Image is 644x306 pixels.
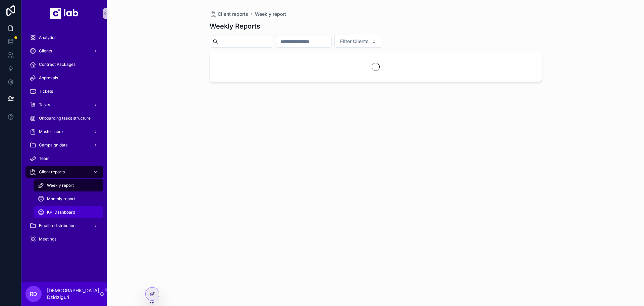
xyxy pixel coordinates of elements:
[39,169,65,175] span: Client reports
[25,72,103,84] a: Approvals
[340,38,369,45] span: Filter Clients
[39,102,50,107] span: Tasks
[25,139,103,151] a: Campaign data
[39,89,53,94] span: Tickets
[21,27,107,254] div: scrollable content
[30,290,37,298] span: RD
[334,35,382,48] button: Select Button
[39,75,58,81] span: Approvals
[25,112,103,124] a: Onboarding tasks structure
[47,210,75,215] span: KPI Dashboard
[47,196,75,202] span: Monthly report
[34,206,103,218] a: KPI Dashboard
[25,32,103,44] a: Analytics
[47,183,74,188] span: Weekly report
[25,99,103,111] a: Tasks
[39,156,50,161] span: Team
[50,8,78,19] img: App logo
[39,48,52,54] span: Clients
[34,193,103,205] a: Monthly report
[47,287,99,301] p: [DEMOGRAPHIC_DATA] Dzidziguri
[210,21,260,31] h1: Weekly Reports
[39,62,75,67] span: Contract Packages
[39,223,75,228] span: Email redistribution
[39,142,68,148] span: Campaign data
[25,85,103,97] a: Tickets
[218,11,248,17] span: Client reports
[25,45,103,57] a: Clients
[39,35,56,40] span: Analytics
[25,233,103,245] a: Meetings
[255,11,286,17] a: Weekly report
[25,220,103,232] a: Email redistribution
[25,58,103,71] a: Contract Packages
[25,166,103,178] a: Client reports
[25,126,103,138] a: Master Inbox
[210,11,248,17] a: Client reports
[39,129,64,134] span: Master Inbox
[25,152,103,165] a: Team
[39,236,56,242] span: Meetings
[34,179,103,191] a: Weekly report
[39,116,91,121] span: Onboarding tasks structure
